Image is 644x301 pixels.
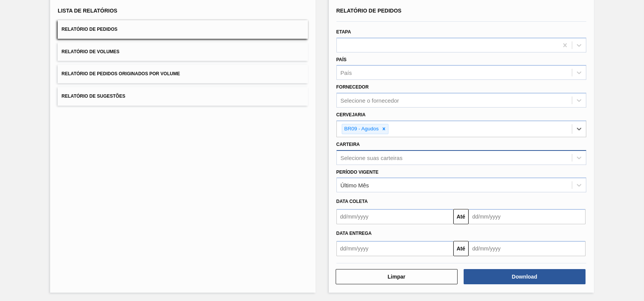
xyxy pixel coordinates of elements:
label: Carteira [336,142,360,147]
span: Data Entrega [336,231,372,236]
button: Limpar [336,269,458,284]
button: Relatório de Pedidos Originados por Volume [58,65,308,83]
input: dd/mm/yyyy [336,241,453,256]
span: Relatório de Pedidos [336,8,402,14]
button: Relatório de Pedidos [58,20,308,39]
label: Período Vigente [336,170,379,175]
label: País [336,57,347,62]
span: Relatório de Sugestões [62,93,125,99]
div: Selecione suas carteiras [341,154,402,161]
button: Download [464,269,586,284]
button: Relatório de Volumes [58,43,308,61]
label: Etapa [336,29,351,35]
input: dd/mm/yyyy [336,209,453,224]
label: Fornecedor [336,84,369,90]
button: Até [453,209,469,224]
span: Relatório de Volumes [62,49,119,54]
div: Selecione o fornecedor [341,97,399,104]
label: Cervejaria [336,112,366,117]
div: BR09 - Agudos [342,124,380,134]
input: dd/mm/yyyy [469,209,586,224]
span: Relatório de Pedidos [62,27,117,32]
span: Lista de Relatórios [58,8,117,14]
div: País [341,70,352,76]
button: Até [453,241,469,256]
input: dd/mm/yyyy [469,241,586,256]
div: Último Mês [341,182,369,189]
button: Relatório de Sugestões [58,87,308,106]
span: Data coleta [336,199,368,204]
span: Relatório de Pedidos Originados por Volume [62,71,180,76]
